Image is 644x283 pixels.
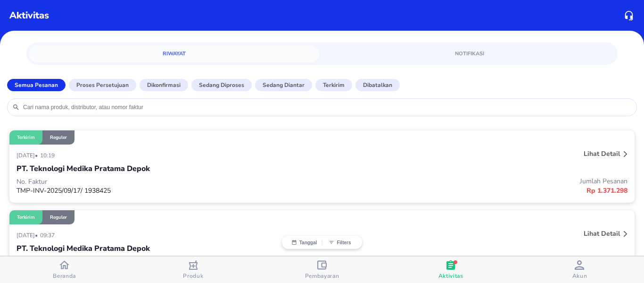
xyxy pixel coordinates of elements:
[257,257,386,283] button: Pembayaran
[22,103,632,111] input: Cari nama produk, distributor, atau nomor faktur
[17,186,322,195] p: TMP-INV-2025/09/17/ 1938425
[17,134,35,141] p: Terkirim
[17,214,35,221] p: Terkirim
[50,134,67,141] p: Reguler
[584,149,620,158] p: Lihat detail
[325,45,615,62] a: Notifikasi
[323,81,345,89] p: Terkirim
[199,81,244,89] p: Sedang diproses
[53,272,76,280] span: Beranda
[330,49,609,58] span: Notifikasi
[140,79,188,91] button: Dikonfirmasi
[26,43,617,62] div: simple tabs
[76,81,129,89] p: Proses Persetujuan
[40,152,57,159] p: 10:19
[129,257,257,283] button: Produk
[191,79,252,91] button: Sedang diproses
[17,177,322,186] p: No. Faktur
[315,79,352,91] button: Terkirim
[40,232,57,239] p: 09:37
[17,232,40,239] p: [DATE] •
[29,45,319,62] a: Riwayat
[355,79,400,91] button: Dibatalkan
[17,163,150,174] p: PT. Teknologi Medika Pratama Depok
[363,81,392,89] p: Dibatalkan
[17,152,40,159] p: [DATE] •
[263,81,305,89] p: Sedang diantar
[255,79,312,91] button: Sedang diantar
[147,81,181,89] p: Dikonfirmasi
[584,229,620,238] p: Lihat detail
[50,214,67,221] p: Reguler
[9,9,49,23] p: Aktivitas
[35,49,314,58] span: Riwayat
[387,257,515,283] button: Aktivitas
[572,272,587,280] span: Akun
[438,272,463,280] span: Aktivitas
[15,81,58,89] p: Semua Pesanan
[287,240,322,245] button: Tanggal
[183,272,203,280] span: Produk
[322,177,627,186] p: Jumlah Pesanan
[69,79,136,91] button: Proses Persetujuan
[322,240,357,245] button: Filters
[7,79,66,91] button: Semua Pesanan
[322,186,627,196] p: Rp 1.371.298
[305,272,339,280] span: Pembayaran
[515,257,644,283] button: Akun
